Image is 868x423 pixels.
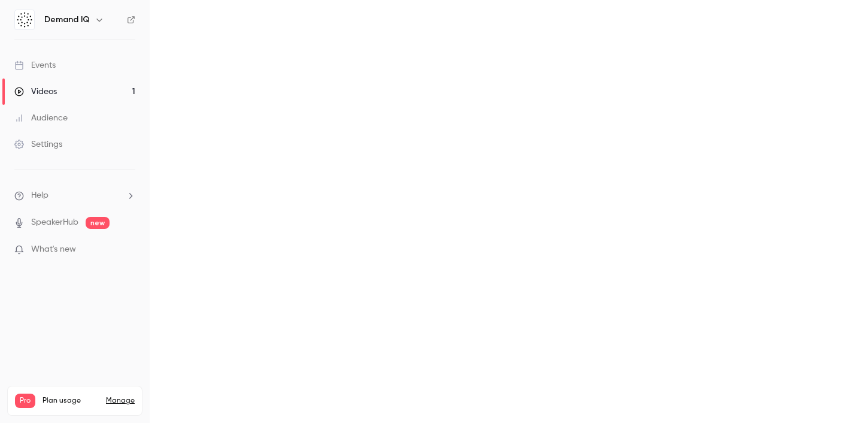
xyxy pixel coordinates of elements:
[14,59,56,71] div: Events
[86,217,110,229] span: new
[44,14,90,26] h6: Demand IQ
[14,138,62,150] div: Settings
[14,189,135,202] li: help-dropdown-opener
[106,396,135,406] a: Manage
[43,396,99,406] span: Plan usage
[31,189,48,202] span: Help
[121,244,135,255] iframe: Noticeable Trigger
[15,10,34,29] img: Demand IQ
[31,243,76,256] span: What's new
[14,112,68,124] div: Audience
[15,394,35,408] span: Pro
[14,86,57,98] div: Videos
[31,216,78,229] a: SpeakerHub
